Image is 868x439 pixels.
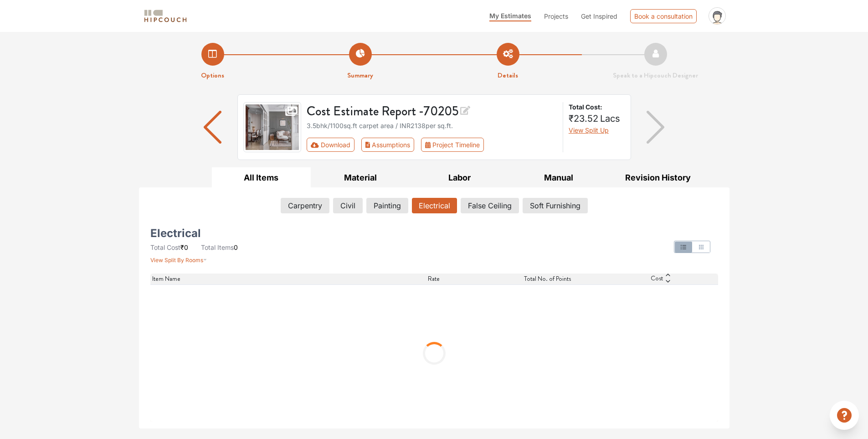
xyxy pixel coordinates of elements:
[333,198,363,213] button: Civil
[630,9,697,23] div: Book a consultation
[651,274,663,284] span: Cost
[581,12,617,20] span: Get Inspired
[524,274,571,284] span: Total No. of Points
[509,167,608,188] button: Manual
[307,138,354,152] button: Download
[361,138,415,152] button: Assumptions
[347,70,373,80] strong: Summary
[412,198,457,213] button: Electrical
[150,257,203,263] span: View Split By Rooms
[569,113,598,124] span: ₹23.52
[204,111,221,144] img: arrow left
[201,243,238,252] li: 0
[150,230,201,237] h5: Electrical
[569,126,609,134] span: View Split Up
[212,167,311,188] button: All Items
[366,198,408,213] button: Painting
[523,198,588,213] button: Soft Furnishing
[152,274,180,284] span: Item Name
[410,167,509,188] button: Labor
[569,125,609,135] button: View Split Up
[201,70,224,80] strong: Options
[143,8,188,24] img: logo-horizontal.svg
[150,252,207,264] button: View Split By Rooms
[281,198,329,213] button: Carpentry
[498,70,518,80] strong: Details
[180,243,188,251] span: ₹0
[421,138,484,152] button: Project Timeline
[461,198,519,213] button: False Ceiling
[150,243,180,251] span: Total Cost
[569,102,623,112] strong: Total Cost:
[608,167,708,188] button: Revision History
[600,113,620,124] span: Lacs
[307,121,557,130] div: 3.5bhk / 1100 sq.ft carpet area / INR 2138 per sq.ft.
[307,138,491,152] div: First group
[544,12,568,20] span: Projects
[489,12,531,20] span: My Estimates
[613,70,698,80] strong: Speak to a Hipcouch Designer
[307,102,557,119] h3: Cost Estimate Report - 70205
[428,274,440,284] span: Rate
[647,111,664,144] img: arrow right
[143,6,188,26] span: logo-horizontal.svg
[201,243,234,251] span: Total Items
[311,167,410,188] button: Material
[243,102,302,152] img: gallery
[307,138,557,152] div: Toolbar with button groups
